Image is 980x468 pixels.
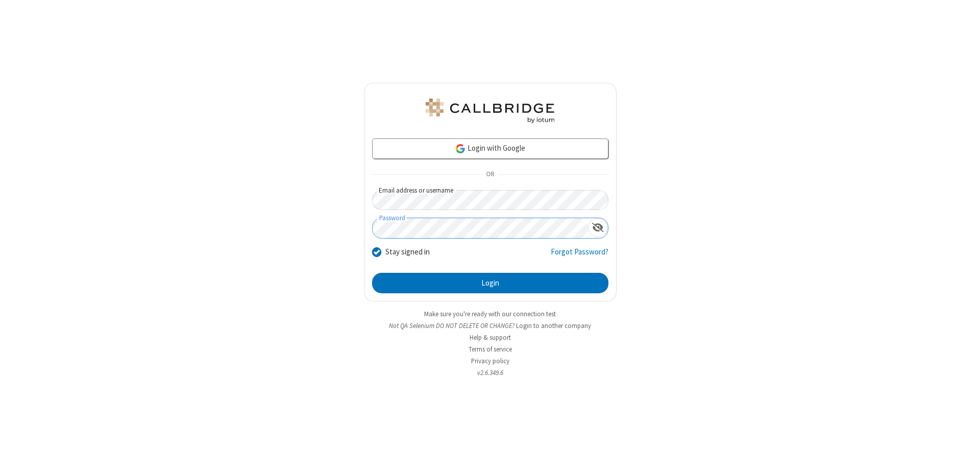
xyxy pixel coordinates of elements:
a: Forgot Password? [551,246,608,266]
a: Make sure you're ready with our connection test [424,310,556,318]
a: Privacy policy [471,357,509,365]
input: Email address or username [372,190,608,210]
div: Show password [588,218,608,237]
input: Password [373,218,588,238]
span: OR [482,168,498,182]
li: v2.6.349.6 [364,368,617,378]
button: Login [372,273,608,293]
a: Terms of service [469,345,512,354]
button: Login to another company [516,321,591,331]
img: QA Selenium DO NOT DELETE OR CHANGE [424,99,556,123]
img: google-icon.png [455,143,466,154]
label: Stay signed in [385,246,430,258]
li: Not QA Selenium DO NOT DELETE OR CHANGE? [364,321,617,331]
a: Help & support [470,333,511,342]
a: Login with Google [372,138,608,159]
